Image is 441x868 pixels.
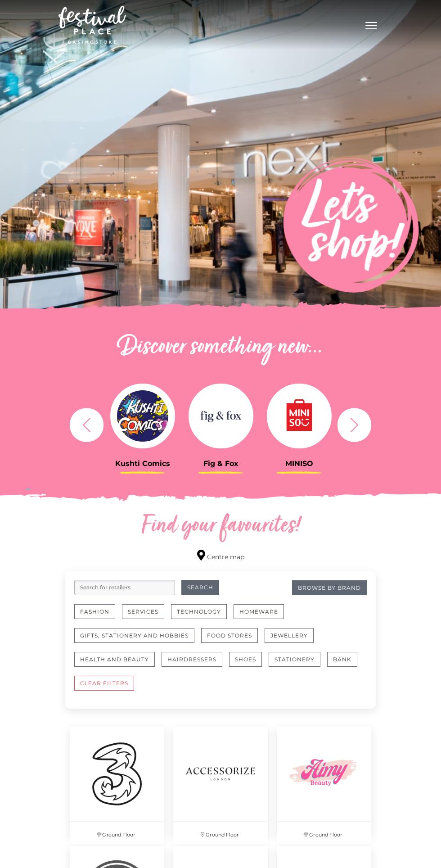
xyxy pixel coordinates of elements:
[162,652,222,667] button: Hairdressers
[327,652,357,667] button: Bank
[229,652,269,676] a: Shoes
[65,512,376,541] h2: Find your favourites!
[360,18,382,31] button: Toggle navigation
[58,6,126,44] img: Festival Place Logo
[74,604,122,628] a: Fashion
[277,822,371,844] p: Ground Floor
[189,459,253,468] h3: Fig & Fox
[269,652,327,676] a: Stationery
[122,604,171,628] a: Services
[292,580,367,595] a: Browse By Brand
[201,628,265,652] a: Food Stores
[197,550,244,562] a: Centre map
[65,333,376,362] h2: Discover something new...
[234,604,284,619] button: Homeware
[110,459,175,468] h3: Kushti Comics
[173,822,268,844] p: Ground Floor
[171,604,227,619] button: Technology
[327,652,364,676] a: Bank
[74,580,175,595] input: Search for retailers
[74,652,155,667] button: Health and Beauty
[171,604,234,628] a: Technology
[162,652,229,676] a: Hairdressers
[189,380,253,468] a: Fig & Fox
[74,628,201,652] a: Gifts, Stationery and Hobbies
[265,628,314,643] button: Jewellery
[74,652,162,676] a: Health and Beauty
[201,628,258,643] button: Food Stores
[267,459,332,468] h3: MINISO
[269,652,320,667] button: Stationery
[65,722,169,841] a: Ground Floor
[110,380,175,468] a: Kushti Comics
[74,676,134,691] button: CLEAR FILTERS
[229,652,262,667] button: Shoes
[74,628,194,643] button: Gifts, Stationery and Hobbies
[272,722,376,841] a: Ground Floor
[74,676,141,700] a: CLEAR FILTERS
[181,580,219,595] button: Search
[74,604,115,619] button: Fashion
[169,722,272,841] a: Ground Floor
[265,628,320,652] a: Jewellery
[234,604,291,628] a: Homeware
[70,822,164,844] p: Ground Floor
[267,380,332,468] a: MINISO
[122,604,164,619] button: Services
